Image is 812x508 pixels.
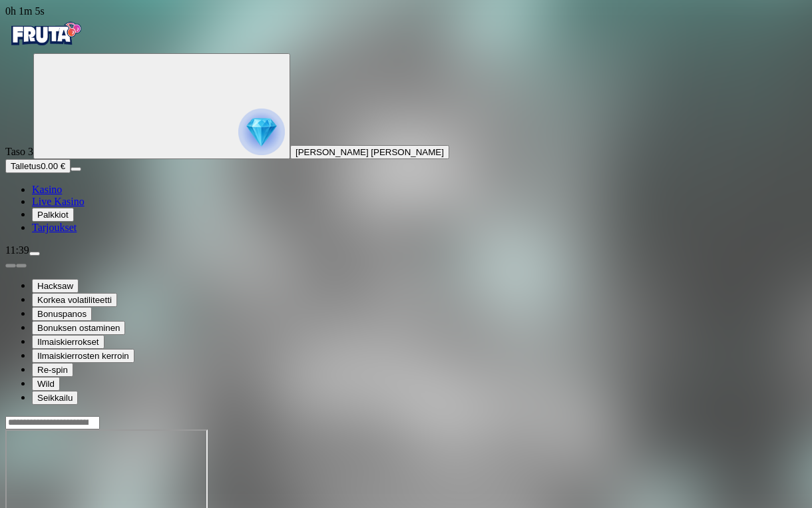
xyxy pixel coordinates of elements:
button: [PERSON_NAME] [PERSON_NAME] [290,145,449,159]
span: [PERSON_NAME] [PERSON_NAME] [296,147,444,157]
input: Search [5,416,100,429]
button: Seikkailu [32,391,78,405]
button: Bonuksen ostaminen [32,321,125,335]
span: Seikkailu [37,393,73,403]
span: Tarjoukset [32,222,77,233]
button: Wild [32,377,60,391]
span: Palkkiot [37,210,69,220]
span: Taso 3 [5,146,33,157]
nav: Primary [5,17,807,234]
button: reward iconPalkkiot [32,208,74,222]
span: Re-spin [37,365,68,375]
img: Fruta [5,17,85,51]
span: Korkea volatiliteetti [37,295,112,305]
span: Ilmaiskierrokset [37,337,99,347]
button: Ilmaiskierrokset [32,335,104,349]
span: Hacksaw [37,281,73,291]
span: Talletus [11,161,41,171]
span: Ilmaiskierrosten kerroin [37,351,129,361]
button: menu [29,252,40,256]
a: diamond iconKasino [32,184,62,195]
span: Bonuspanos [37,309,87,319]
span: Wild [37,379,55,389]
button: Talletusplus icon0.00 € [5,159,71,173]
span: 11:39 [5,244,29,256]
span: Bonuksen ostaminen [37,323,120,333]
span: user session time [5,5,45,17]
button: Bonuspanos [32,307,92,321]
button: next slide [16,264,27,268]
button: Hacksaw [32,279,79,293]
button: Korkea volatiliteetti [32,293,117,307]
a: poker-chip iconLive Kasino [32,196,85,207]
img: reward progress [238,109,285,155]
button: Re-spin [32,363,73,377]
button: Ilmaiskierrosten kerroin [32,349,134,363]
span: 0.00 € [41,161,65,171]
a: Fruta [5,41,85,53]
span: Live Kasino [32,196,85,207]
button: reward progress [33,53,290,159]
span: Kasino [32,184,62,195]
button: prev slide [5,264,16,268]
a: gift-inverted iconTarjoukset [32,222,77,233]
button: menu [71,167,81,171]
